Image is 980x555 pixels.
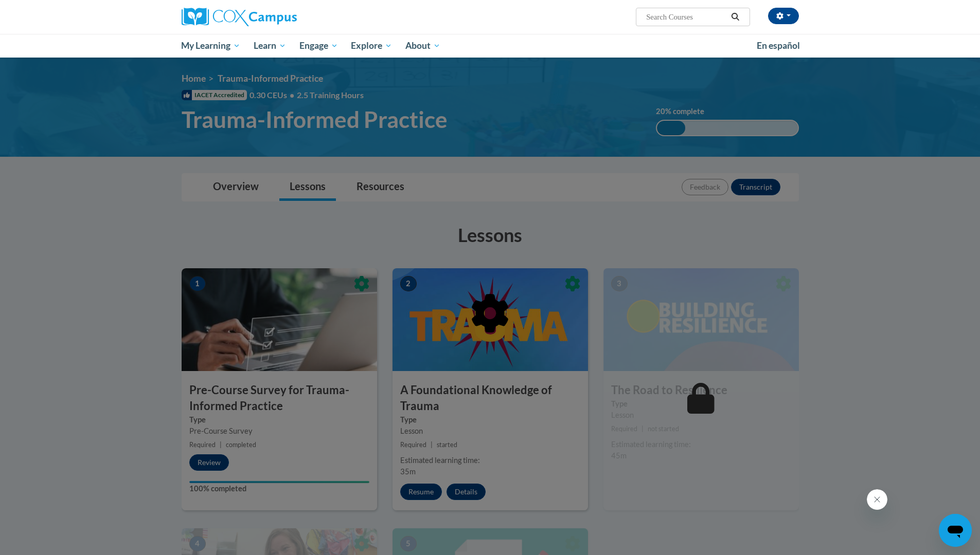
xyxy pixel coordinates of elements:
a: Learn [247,34,293,58]
img: Cox Campus [182,8,297,26]
button: Search [727,11,743,23]
span: My Learning [181,40,240,52]
iframe: Button to launch messaging window [939,514,972,547]
a: Engage [293,34,345,58]
a: Cox Campus [182,8,377,26]
button: Account Settings [768,8,799,24]
span: Hi. How can we help? [6,7,83,15]
a: Explore [344,34,399,58]
iframe: Close message [867,489,887,510]
span: Explore [351,40,392,52]
input: Search Courses [645,11,727,23]
a: My Learning [175,34,247,58]
a: En español [750,35,807,57]
div: Main menu [166,34,814,58]
a: About [399,34,447,58]
span: Learn [254,40,286,52]
span: About [405,40,440,52]
span: Engage [299,40,338,52]
span: En español [757,40,800,51]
